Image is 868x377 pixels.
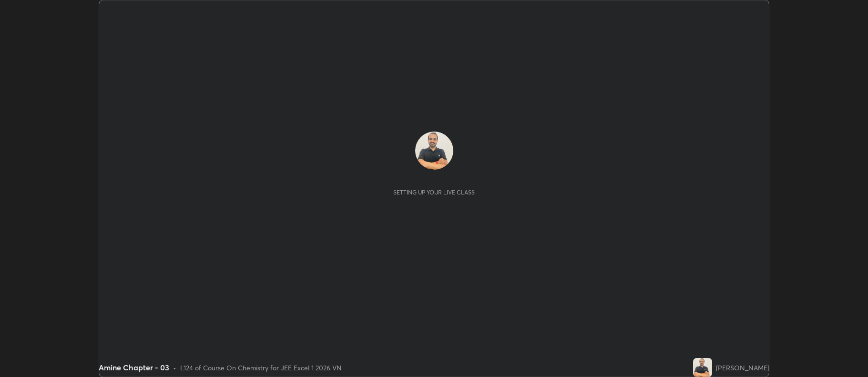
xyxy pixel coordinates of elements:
[393,189,475,196] div: Setting up your live class
[415,132,453,170] img: 9736e7a92cd840a59b1b4dd6496f0469.jpg
[173,363,176,373] div: •
[716,363,769,373] div: [PERSON_NAME]
[693,358,712,377] img: 9736e7a92cd840a59b1b4dd6496f0469.jpg
[99,362,169,373] div: Amine Chapter - 03
[180,363,342,373] div: L124 of Course On Chemistry for JEE Excel 1 2026 VN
